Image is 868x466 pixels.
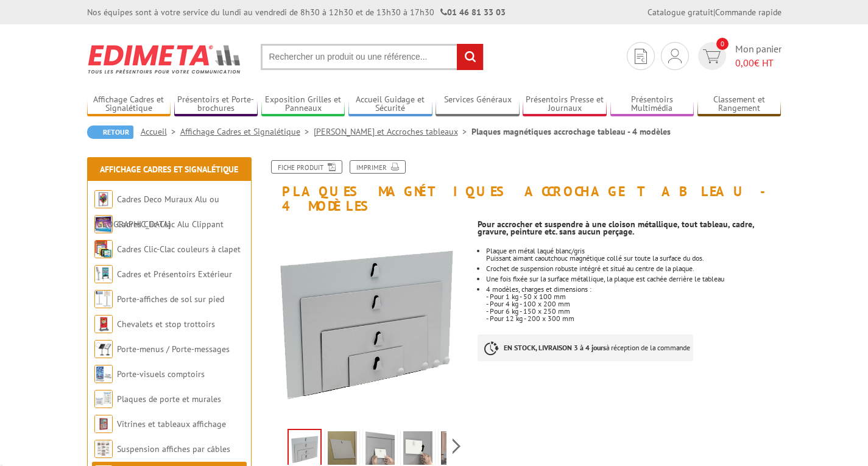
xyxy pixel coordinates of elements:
[94,365,113,383] img: Porte-visuels comptoirs
[486,286,781,293] div: 4 modèles, charges et dimensions :
[94,240,113,258] img: Cadres Clic-Clac couleurs à clapet
[486,255,781,262] p: Puissant aimant caoutchouc magnétique collé sur toute la surface du dos.
[486,247,781,255] p: Plaque en métal laqué blanc/gris
[117,369,205,380] a: Porte-visuels comptoirs
[117,344,230,355] a: Porte-menus / Porte-messages
[94,340,113,358] img: Porte-menus / Porte-messages
[261,94,345,115] a: Exposition Grilles et Panneaux
[703,49,721,63] img: devis rapide
[486,293,781,300] div: - Pour 1 kg - 50 x 100 mm
[471,125,671,138] li: Plaques magnétiques accrochage tableau - 4 modèles
[117,219,224,230] a: Cadres Clic-Clac Alu Clippant
[94,290,113,308] img: Porte-affiches de sol sur pied
[100,164,238,175] a: Affichage Cadres et Signalétique
[117,269,232,280] a: Cadres et Présentoirs Extérieur
[117,443,230,454] a: Suspension affiches par câbles
[87,125,133,139] a: Retour
[94,440,113,458] img: Suspension affiches par câbles
[735,57,754,69] span: 0,00
[117,244,241,255] a: Cadres Clic-Clac couleurs à clapet
[486,275,781,283] li: Une fois fixée sur la surface métallique, la plaque est cachée derrière le tableau
[486,308,781,315] div: - Pour 6 kg - 150 x 250 mm
[715,7,782,18] a: Commande rapide
[457,44,483,70] input: rechercher
[264,219,469,425] img: 250025_250026_250027_250028_plaque_magnetique_3.jpg
[486,265,781,272] li: Crochet de suspension robuste intégré et situé au centre de la plaque.
[486,300,781,308] div: - Pour 4 kg - 100 x 200 mm
[735,56,782,70] span: € HT
[94,194,219,230] a: Cadres Deco Muraux Alu ou [GEOGRAPHIC_DATA]
[314,126,471,137] a: [PERSON_NAME] et Accroches tableaux
[348,94,432,115] a: Accueil Guidage et Sécurité
[610,94,694,115] a: Présentoirs Multimédia
[647,7,713,18] a: Catalogue gratuit
[94,315,113,333] img: Chevalets et stop trottoirs
[695,42,782,70] a: devis rapide 0 Mon panier 0,00€ HT
[486,315,781,322] div: - Pour 12 kg - 200 x 300 mm
[87,94,171,115] a: Affichage Cadres et Signalétique
[350,160,406,174] a: Imprimer
[436,94,520,115] a: Services Généraux
[504,343,606,352] strong: EN STOCK, LIVRAISON 3 à 4 jours
[94,390,113,408] img: Plaques de porte et murales
[735,42,782,70] span: Mon panier
[180,126,314,137] a: Affichage Cadres et Signalétique
[94,415,113,433] img: Vitrines et tableaux affichage
[87,37,242,82] img: Edimeta
[87,6,506,18] div: Nos équipes sont à votre service du lundi au vendredi de 8h30 à 12h30 et de 13h30 à 17h30
[668,49,682,63] img: devis rapide
[647,6,782,18] div: |
[261,44,484,70] input: Rechercher un produit ou une référence...
[271,160,342,174] a: Fiche produit
[117,319,215,330] a: Chevalets et stop trottoirs
[117,394,221,404] a: Plaques de porte et murales
[716,38,729,50] span: 0
[523,94,607,115] a: Présentoirs Presse et Journaux
[117,418,226,429] a: Vitrines et tableaux affichage
[141,126,180,137] a: Accueil
[94,265,113,283] img: Cadres et Présentoirs Extérieur
[478,219,754,237] strong: Pour accrocher et suspendre à une cloison métallique, tout tableau, cadre, gravure, peinture etc....
[451,436,462,456] span: Next
[440,7,506,18] strong: 01 46 81 33 03
[174,94,258,115] a: Présentoirs et Porte-brochures
[697,94,782,115] a: Classement et Rangement
[635,49,647,64] img: devis rapide
[255,160,791,213] h1: Plaques magnétiques accrochage tableau - 4 modèles
[94,190,113,208] img: Cadres Deco Muraux Alu ou Bois
[478,334,693,361] p: à réception de la commande
[117,294,224,305] a: Porte-affiches de sol sur pied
